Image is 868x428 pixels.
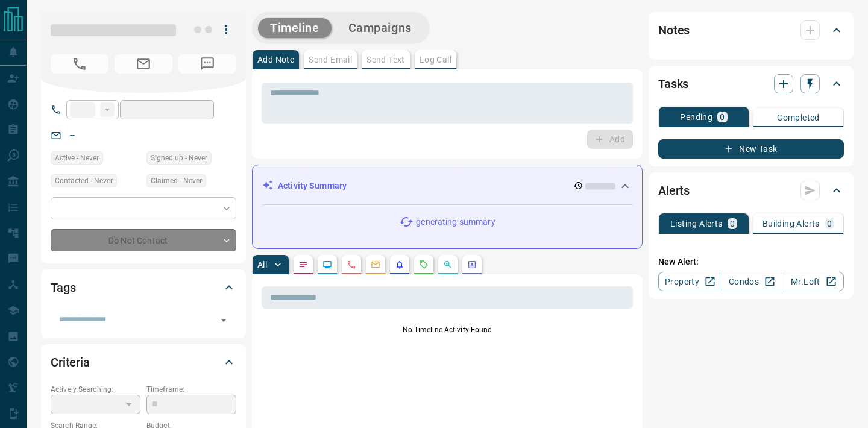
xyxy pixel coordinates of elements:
a: Condos [720,272,782,291]
p: Building Alerts [763,219,820,228]
p: Pending [680,113,712,121]
h2: Tasks [658,74,688,93]
p: Add Note [257,55,294,64]
button: Open [215,312,232,329]
a: Property [658,272,720,291]
h2: Criteria [51,353,90,372]
svg: Calls [347,260,356,269]
a: -- [70,130,75,140]
svg: Emails [371,260,380,269]
p: New Alert: [658,256,844,268]
svg: Listing Alerts [395,260,404,269]
div: Alerts [658,176,844,205]
svg: Opportunities [443,260,453,269]
p: Activity Summary [278,180,347,192]
div: Tags [51,273,236,302]
div: Do Not Contact [51,229,236,251]
span: No Number [51,54,108,74]
svg: Lead Browsing Activity [322,260,332,269]
span: No Email [115,54,172,74]
p: Actively Searching: [51,384,140,395]
button: New Task [658,139,844,159]
div: Tasks [658,69,844,98]
p: generating summary [416,216,495,228]
span: Contacted - Never [55,175,113,187]
span: Signed up - Never [151,152,207,164]
h2: Alerts [658,181,690,200]
div: Notes [658,16,844,45]
span: Active - Never [55,152,99,164]
p: No Timeline Activity Found [262,324,633,335]
button: Campaigns [336,18,424,38]
p: Completed [777,113,820,122]
svg: Requests [419,260,429,269]
a: Mr.Loft [782,272,844,291]
div: Criteria [51,348,236,377]
p: Listing Alerts [670,219,723,228]
p: Timeframe: [146,384,236,395]
span: Claimed - Never [151,175,202,187]
p: 0 [730,219,735,228]
p: 0 [720,113,725,121]
svg: Agent Actions [467,260,477,269]
h2: Notes [658,20,690,40]
p: 0 [827,219,832,228]
p: All [257,260,267,269]
span: No Number [178,54,236,74]
svg: Notes [298,260,308,269]
h2: Tags [51,278,75,297]
div: Activity Summary [262,175,632,197]
button: Timeline [258,18,332,38]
